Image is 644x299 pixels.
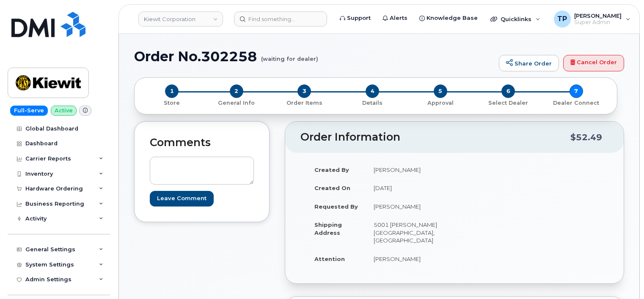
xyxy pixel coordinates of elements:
[499,55,559,72] a: Share Order
[270,98,339,107] a: 3 Order Items
[206,99,267,107] p: General Info
[165,84,179,98] span: 1
[314,185,350,191] strong: Created On
[141,98,203,107] a: 1 Store
[134,49,495,64] h1: Order No.302258
[570,129,602,145] div: $52.49
[274,99,335,107] p: Order Items
[410,99,471,107] p: Approval
[478,99,539,107] p: Select Dealer
[339,98,407,107] a: 4 Details
[434,84,447,98] span: 5
[300,131,570,143] h2: Order Information
[314,203,358,210] strong: Requested By
[150,137,254,149] h2: Comments
[366,250,448,268] td: [PERSON_NAME]
[406,98,474,107] a: 5 Approval
[314,256,345,262] strong: Attention
[145,99,199,107] p: Store
[563,55,624,72] a: Cancel Order
[314,166,349,173] strong: Created By
[342,99,403,107] p: Details
[366,84,379,98] span: 4
[366,179,448,197] td: [DATE]
[203,98,271,107] a: 2 General Info
[297,84,311,98] span: 3
[150,191,214,207] input: Leave Comment
[230,84,243,98] span: 2
[501,84,515,98] span: 6
[366,215,448,250] td: 5001 [PERSON_NAME][GEOGRAPHIC_DATA], [GEOGRAPHIC_DATA]
[314,221,342,236] strong: Shipping Address
[474,98,542,107] a: 6 Select Dealer
[261,49,318,62] small: (waiting for dealer)
[366,160,448,179] td: [PERSON_NAME]
[366,197,448,216] td: [PERSON_NAME]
